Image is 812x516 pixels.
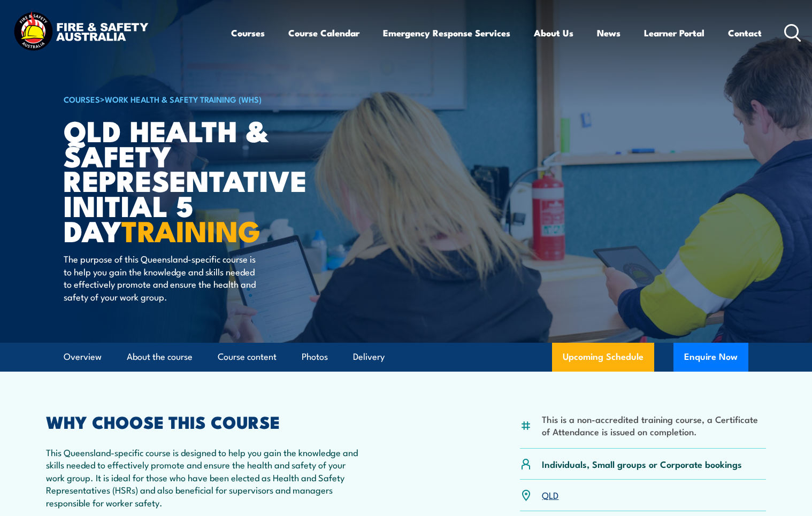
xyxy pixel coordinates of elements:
[105,93,262,105] a: Work Health & Safety Training (WHS)
[597,19,621,47] a: News
[353,343,385,371] a: Delivery
[644,19,704,47] a: Learner Portal
[121,207,261,252] strong: TRAINING
[46,446,358,509] p: This Queensland-specific course is designed to help you gain the knowledge and skills needed to e...
[218,343,277,371] a: Course content
[64,93,100,105] a: COURSES
[542,458,742,470] p: Individuals, Small groups or Corporate bookings
[728,19,762,47] a: Contact
[673,343,748,372] button: Enquire Now
[288,19,359,47] a: Course Calendar
[64,252,259,303] p: The purpose of this Queensland-specific course is to help you gain the knowledge and skills neede...
[542,488,558,501] a: QLD
[46,414,358,429] h2: WHY CHOOSE THIS COURSE
[64,118,328,243] h1: QLD Health & Safety Representative Initial 5 Day
[383,19,510,47] a: Emergency Response Services
[542,413,766,438] li: This is a non-accredited training course, a Certificate of Attendance is issued on completion.
[302,343,328,371] a: Photos
[64,343,102,371] a: Overview
[534,19,573,47] a: About Us
[64,93,328,105] h6: >
[127,343,193,371] a: About the course
[231,19,265,47] a: Courses
[552,343,654,372] a: Upcoming Schedule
